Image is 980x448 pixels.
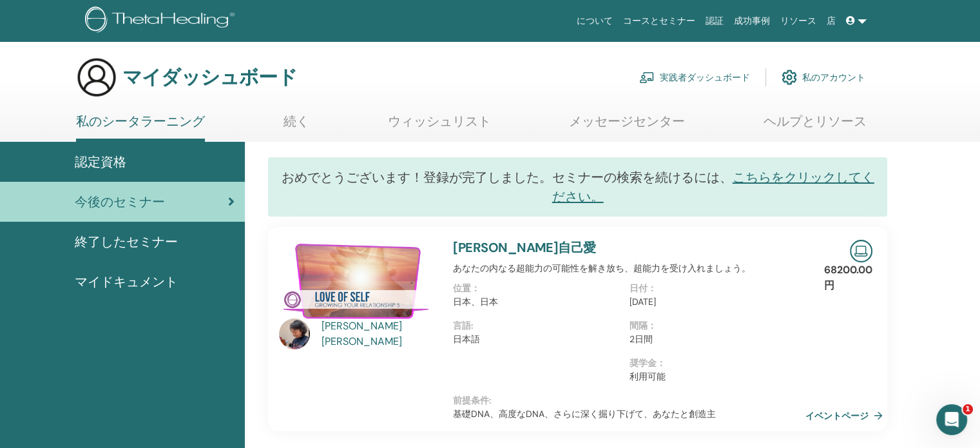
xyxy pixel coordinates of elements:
[657,357,666,369] font: ：
[85,6,239,35] img: logo.png
[827,15,836,26] font: 店
[489,394,492,406] font: :
[706,15,724,26] font: 認証
[629,282,648,294] font: 日付
[764,113,867,139] a: ヘルプとリソース
[283,113,309,139] a: 続く
[805,405,888,425] a: イベントページ
[76,113,205,142] a: 私のシータラーニング
[471,282,480,294] font: ：
[75,233,178,250] font: 終了したセミナー
[322,335,402,348] font: [PERSON_NAME]
[279,318,310,349] img: default.jpg
[965,405,970,413] font: 1
[729,9,775,33] a: 成功事例
[569,113,685,139] a: メッセージセンター
[75,153,126,170] font: 認定資格
[322,319,402,333] font: [PERSON_NAME]
[629,296,656,307] font: [DATE]
[805,410,869,422] font: イベントページ
[623,15,695,26] font: コースとセミナー
[802,72,865,84] font: 私のアカウント
[453,408,716,420] font: 基礎DNA、高度なDNA、さらに深く掘り下げて、あなたと創造主
[648,282,657,294] font: ：
[279,240,437,322] img: 自己愛
[764,113,867,130] font: ヘルプとリソース
[453,262,751,274] font: あなたの内なる超能力の可能性を解き放ち、超能力を受け入れましょう。
[453,320,471,331] font: 言語
[782,66,797,88] img: cog.svg
[471,320,474,331] font: :
[648,320,657,331] font: ：
[75,193,165,210] font: 今後のセミナー
[734,15,770,26] font: 成功事例
[824,263,872,292] font: 68200.00円
[639,63,750,92] a: 実践者ダッシュボード
[283,113,309,130] font: 続く
[282,169,733,186] font: おめでとうございます！登録が完了しました。セミナーの検索を続けるには、
[76,113,205,130] font: 私のシータラーニング
[76,57,117,98] img: generic-user-icon.jpg
[569,113,685,130] font: メッセージセンター
[322,318,441,349] a: [PERSON_NAME] [PERSON_NAME]
[782,63,865,92] a: 私のアカウント
[700,9,729,33] a: 認証
[453,282,471,294] font: 位置
[629,371,666,382] font: 利用可能
[122,64,297,90] font: マイダッシュボード
[453,296,498,307] font: 日本、日本
[936,404,967,435] iframe: インターコムライブチャット
[453,394,489,406] font: 前提条件
[660,72,750,84] font: 実践者ダッシュボード
[572,9,618,33] a: について
[629,320,648,331] font: 間隔
[388,113,491,130] font: ウィッシュリスト
[639,72,655,83] img: chalkboard-teacher.svg
[618,9,700,33] a: コースとセミナー
[850,240,872,262] img: ライブオンラインセミナー
[821,9,841,33] a: 店
[453,239,595,256] a: [PERSON_NAME]自己愛
[629,333,653,345] font: 2日間
[577,15,613,26] font: について
[629,357,657,369] font: 奨学金
[780,15,816,26] font: リソース
[75,273,178,290] font: マイドキュメント
[453,333,480,345] font: 日本語
[388,113,491,139] a: ウィッシュリスト
[775,9,821,33] a: リソース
